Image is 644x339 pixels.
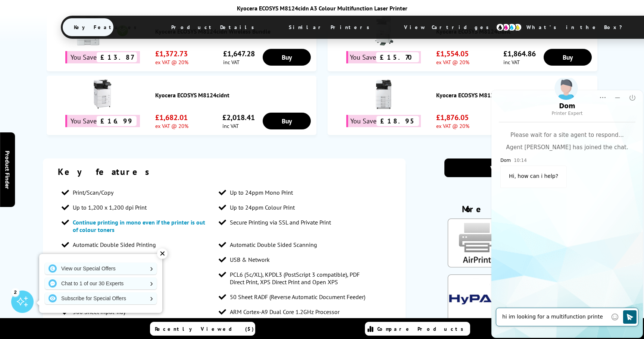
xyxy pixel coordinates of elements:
span: £1,554.05 [436,49,469,59]
img: cmyk-icon.svg [496,23,522,31]
img: AirPrint [448,219,506,267]
span: PCL6 (5c/XL), KPDL3 (PostScript 3 compatible), PDF Direct Print, XPS Direct Print and Open XPS [230,271,369,286]
span: £1,682.01 [155,113,188,122]
span: £16.99 [97,116,137,126]
a: KeyFeatureModal85 [448,261,506,269]
span: £1,876.05 [436,113,469,122]
a: Kyocera ECOSYS M8124cidnx [436,91,594,99]
span: ex VAT @ 20% [436,59,469,66]
span: Product Finder [4,150,11,189]
div: Key features [58,166,391,178]
img: Kyocera ECOSYS M8124cidnx [369,79,398,109]
a: Buy [263,113,311,129]
span: Print/Scan/Copy [73,189,113,196]
a: View Brochure [444,158,573,177]
span: Secure Printing via SSL and Private Print [230,219,331,226]
a: Subscribe for Special Offers [45,292,157,304]
a: Kyocera ECOSYS M8124cidnt [155,91,313,99]
span: £18.95 [376,116,419,126]
div: You Save [65,115,140,127]
a: Buy [544,49,592,66]
img: Kyocera HyPAS [448,274,506,323]
div: 2 [11,288,19,296]
span: Up to 24ppm Colour Print [230,204,295,211]
span: Continue printing in mono even if the printer is out of colour toners [73,219,205,233]
span: inc VAT [222,122,255,129]
span: £15.70 [376,52,419,62]
span: inc VAT [503,59,536,66]
span: Automatic Double Sided Scanning [230,241,317,248]
a: Buy [263,49,311,66]
span: Product Details [160,18,269,36]
span: Compare Products [377,326,468,332]
div: You Save [346,115,421,127]
span: View Cartridges [393,18,507,37]
span: 50 Sheet RADF (Reverse Automatic Document Feeder) [230,293,365,301]
a: Chat to 1 of our 30 Experts [45,277,157,289]
div: Kyocera ECOSYS M8124cidn A3 Colour Multifunction Laser Printer [61,4,583,12]
span: £2,018.41 [222,113,255,122]
a: KeyFeatureModal309 [448,318,506,325]
span: £1,647.28 [223,49,255,59]
span: Similar Printers [278,18,385,36]
span: £1,372.73 [155,49,188,59]
span: USB & Network [230,256,270,263]
div: You Save [346,51,421,63]
a: Recently Viewed (5) [150,322,255,336]
span: Up to 24ppm Mono Print [230,189,293,196]
span: ex VAT @ 20% [155,122,188,129]
span: Up to 1,200 x 1,200 dpi Print [73,204,147,211]
span: Automatic Double Sided Printing [73,241,156,248]
span: £1,864.86 [503,49,536,59]
span: ARM Cortex-A9 Dual Core 1.2GHz Processor [230,308,340,316]
a: Compare Products [365,322,470,336]
a: View our Special Offers [45,263,157,274]
iframe: chat window [490,78,644,339]
span: ex VAT @ 20% [155,59,188,66]
span: ex VAT @ 20% [436,122,469,129]
span: £13.87 [97,52,137,62]
div: More features [444,203,573,219]
span: Recently Viewed (5) [155,326,254,332]
div: ✕ [157,248,168,259]
span: Key Features [63,18,152,36]
span: What’s in the Box? [515,18,641,36]
div: You Save [65,51,140,63]
span: inc VAT [223,59,255,66]
img: Kyocera ECOSYS M8124cidnt [88,79,118,109]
